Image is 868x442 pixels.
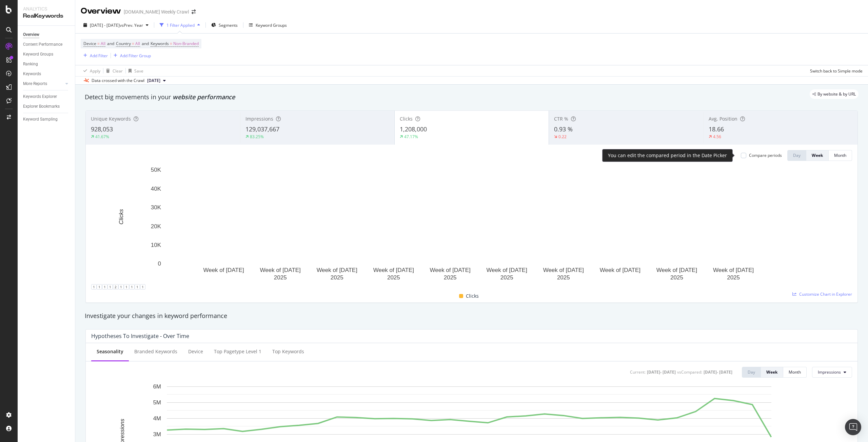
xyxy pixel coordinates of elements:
[97,348,123,355] div: Seasonality
[111,51,151,60] button: Add Filter Group
[23,12,70,20] div: RealKeywords
[792,291,852,297] a: Customize Chart in Explorer
[810,89,859,99] div: legacy label
[140,284,145,290] div: 1
[656,267,697,273] text: Week of [DATE]
[600,267,640,273] text: Week of [DATE]
[120,53,151,59] div: Add Filter Group
[118,284,124,290] div: 1
[245,115,273,122] span: Impressions
[23,51,70,58] a: Keyword Groups
[113,284,118,290] div: 2
[81,51,108,60] button: Add Filter
[81,65,100,76] button: Apply
[166,22,195,28] div: 1 Filter Applied
[97,41,100,46] span: =
[806,150,829,161] button: Week
[246,20,290,30] button: Keyword Groups
[142,41,149,46] span: and
[630,369,646,375] div: Current:
[158,260,161,267] text: 0
[173,39,199,48] span: Non-Branded
[120,22,143,28] span: vs Prev. Year
[188,348,203,355] div: Device
[90,68,100,74] div: Apply
[151,41,169,46] span: Keywords
[192,9,196,14] div: arrow-right-arrow-left
[713,134,721,140] div: 4.56
[256,22,287,28] div: Keyword Groups
[331,274,343,281] text: 2025
[91,115,131,122] span: Unique Keywords
[90,53,108,59] div: Add Filter
[845,419,861,435] div: Open Intercom Messenger
[487,267,527,273] text: Week of [DATE]
[92,78,144,84] div: Data crossed with the Crawl
[23,116,58,123] div: Keyword Sampling
[101,39,105,48] span: All
[749,152,782,158] div: Compare periods
[742,367,761,378] button: Day
[147,78,160,84] span: 2025 Jul. 31st
[153,431,161,438] text: 3M
[23,93,57,100] div: Keywords Explorer
[783,367,807,378] button: Month
[260,267,301,273] text: Week of [DATE]
[317,267,357,273] text: Week of [DATE]
[83,41,96,46] span: Device
[151,186,161,192] text: 40K
[151,242,161,248] text: 10K
[23,51,53,58] div: Keyword Groups
[113,68,123,74] div: Clear
[704,369,732,375] div: [DATE] - [DATE]
[91,166,847,284] div: A chart.
[153,399,161,406] text: 5M
[219,22,238,28] span: Segments
[144,77,169,85] button: [DATE]
[709,115,737,122] span: Avg. Position
[116,41,131,46] span: Country
[135,39,140,48] span: All
[151,167,161,173] text: 50K
[23,31,39,38] div: Overview
[103,65,123,76] button: Clear
[124,284,129,290] div: 1
[713,267,754,273] text: Week of [DATE]
[23,103,60,110] div: Explorer Bookmarks
[670,274,683,281] text: 2025
[118,209,124,225] text: Clicks
[404,134,418,140] div: 47.17%
[799,291,852,297] span: Customize Chart in Explorer
[91,333,189,339] div: Hypotheses to Investigate - Over Time
[647,369,676,375] div: [DATE] - [DATE]
[23,93,70,100] a: Keywords Explorer
[102,284,107,290] div: 1
[126,65,143,76] button: Save
[23,61,70,68] a: Ranking
[543,267,584,273] text: Week of [DATE]
[807,65,863,76] button: Switch back to Simple mode
[107,284,113,290] div: 1
[151,223,161,230] text: 20K
[97,284,102,290] div: 1
[209,20,240,30] button: Segments
[91,284,97,290] div: 1
[23,31,70,38] a: Overview
[554,115,568,122] span: CTR %
[818,369,841,375] span: Impressions
[134,348,177,355] div: Branded Keywords
[812,152,823,158] div: Week
[608,152,727,159] div: You can edit the compared period in the Date Picker
[677,369,702,375] div: vs Compared :
[23,103,70,110] a: Explorer Bookmarks
[23,41,70,48] a: Content Performance
[157,20,203,30] button: 1 Filter Applied
[387,274,400,281] text: 2025
[107,41,114,46] span: and
[129,284,135,290] div: 1
[135,284,140,290] div: 1
[23,116,70,123] a: Keyword Sampling
[554,125,573,133] span: 0.93 %
[787,150,806,161] button: Day
[748,369,755,375] div: Day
